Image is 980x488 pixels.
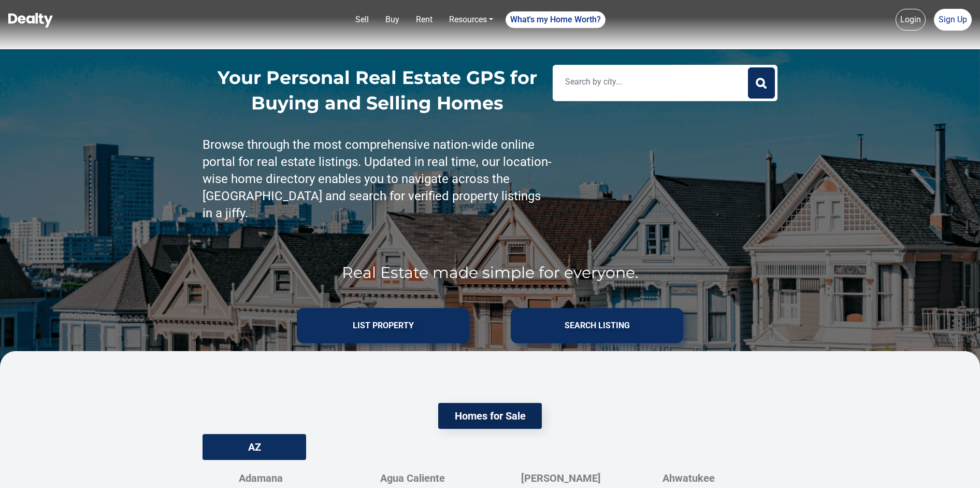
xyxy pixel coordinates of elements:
img: Dealty - Buy, Sell & Rent Homes [8,13,53,27]
div: Homes for Sale [438,403,542,429]
button: List PROPERTY [297,308,469,343]
a: Sell [351,9,373,30]
button: SEARCH LISTING [511,308,683,343]
p: Browse through the most comprehensive nation-wide online portal for real estate listings. Updated... [203,136,553,222]
div: AZ [203,434,306,460]
a: Sign Up [934,9,972,31]
a: Buy [381,9,403,30]
input: Search by city... [555,71,745,93]
a: Login [896,9,926,31]
p: Real Estate made simple for everyone. [297,263,683,282]
a: Resources [445,9,497,30]
a: Rent [412,9,437,30]
a: What's my Home Worth? [506,11,606,28]
h1: Your Personal Real Estate GPS for Buying and Selling Homes [205,65,550,116]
